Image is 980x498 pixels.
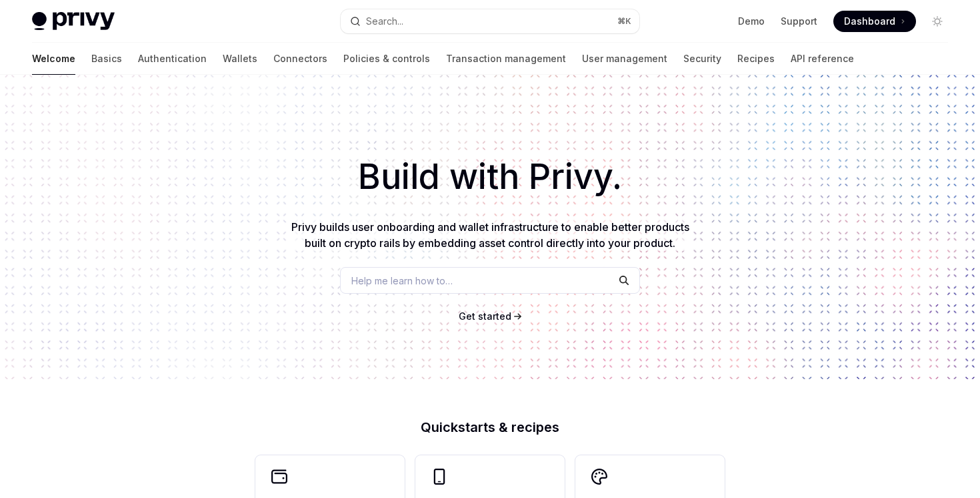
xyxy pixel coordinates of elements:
a: Demo [738,15,765,28]
button: Search...⌘K [341,9,639,33]
a: Support [781,15,817,28]
span: Privy builds user onboarding and wallet infrastructure to enable better products built on crypto ... [291,220,689,250]
a: API reference [791,43,854,75]
a: Recipes [737,43,775,75]
a: Wallets [223,43,257,75]
a: Basics [91,43,122,75]
a: Transaction management [446,43,566,75]
a: Get started [459,310,511,323]
a: User management [582,43,667,75]
span: Dashboard [844,15,895,28]
a: Policies & controls [343,43,430,75]
span: Help me learn how to… [351,274,453,288]
a: Security [683,43,721,75]
div: Search... [366,13,403,29]
img: light logo [32,12,115,31]
a: Dashboard [833,11,916,32]
a: Connectors [273,43,327,75]
span: Get started [459,310,511,322]
a: Authentication [138,43,207,75]
a: Welcome [32,43,75,75]
span: ⌘ K [617,16,631,27]
h1: Build with Privy. [21,151,959,203]
h2: Quickstarts & recipes [255,421,725,434]
button: Toggle dark mode [927,11,948,32]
